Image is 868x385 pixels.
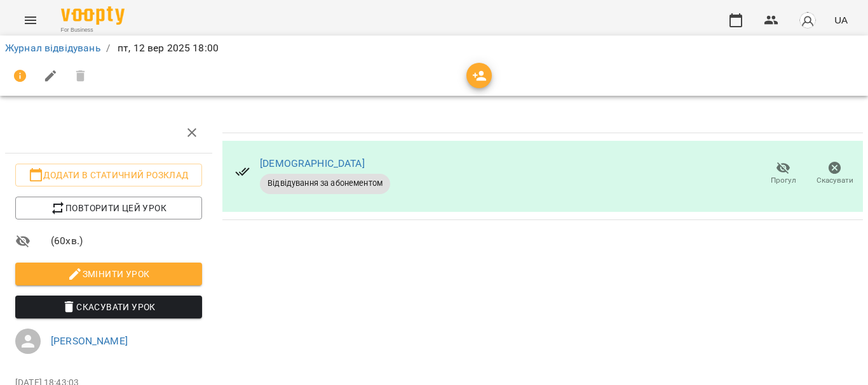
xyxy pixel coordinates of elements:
span: Скасувати [817,175,853,186]
span: Додати в статичний розклад [25,167,192,183]
button: Додати в статичний розклад [15,164,202,186]
button: Скасувати Урок [15,296,202,318]
button: Змінити урок [15,263,202,285]
button: Повторити цей урок [15,197,202,219]
span: Прогул [771,175,796,186]
button: Menu [15,5,46,36]
span: Скасувати Урок [25,299,192,315]
a: [DEMOGRAPHIC_DATA] [260,157,365,169]
nav: breadcrumb [5,41,863,56]
span: Повторити цей урок [25,200,192,216]
span: Змінити урок [25,266,192,282]
p: пт, 12 вер 2025 18:00 [115,41,219,56]
li: / [106,41,110,56]
button: Прогул [757,156,809,192]
button: UA [829,8,853,32]
img: Voopty Logo [61,6,125,25]
span: For Business [61,26,125,34]
span: UA [834,13,848,27]
img: avatar_s.png [799,11,817,29]
button: Скасувати [809,156,860,192]
a: [PERSON_NAME] [51,335,128,347]
a: Журнал відвідувань [5,42,101,54]
span: ( 60 хв. ) [51,233,202,249]
span: Відвідування за абонементом [260,178,390,189]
